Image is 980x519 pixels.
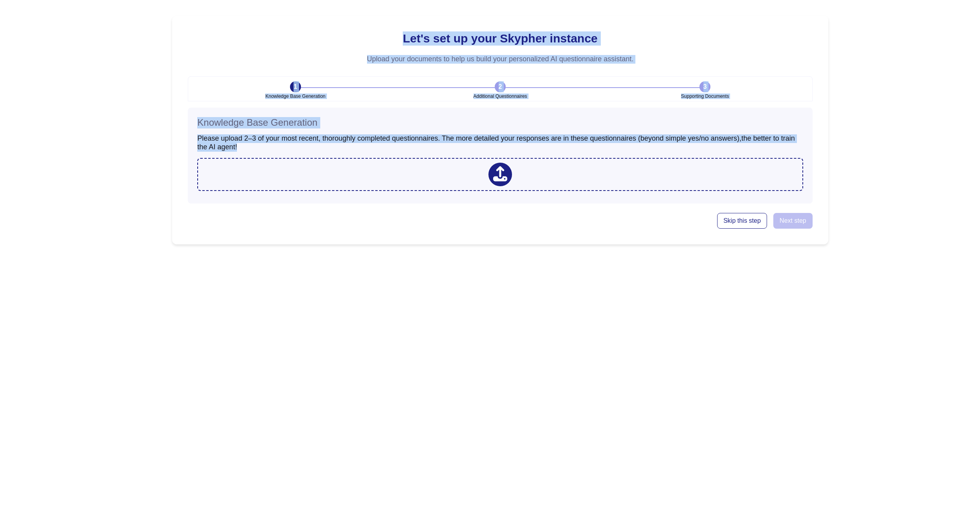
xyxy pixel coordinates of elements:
span: Skip this step [723,218,761,224]
li: Supporting Documents [603,81,807,99]
li: Additional Questionnaires [398,81,602,99]
h1: Let's set up your Skypher instance [188,31,812,46]
button: Skip this step [717,213,767,229]
li: Knowledge Base Generation [193,81,398,99]
h4: Knowledge Base Generation [197,117,803,128]
h3: Upload your documents to help us build your personalized AI questionnaire assistant. [188,55,812,64]
span: Next step [780,218,806,224]
div: 1 [290,81,301,92]
button: Next step [773,213,813,229]
div: 2 [495,81,506,92]
h3: Please upload 2–3 of your most recent, thoroughly completed questionnaires. The more detailed you... [197,134,803,151]
div: 3 [699,81,710,92]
